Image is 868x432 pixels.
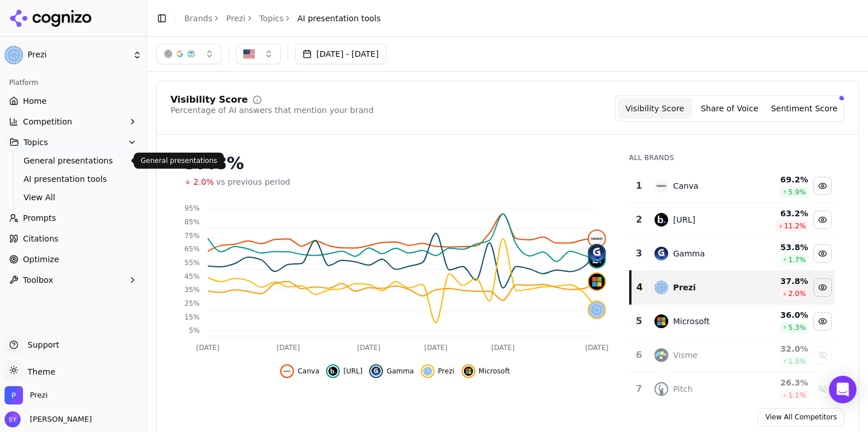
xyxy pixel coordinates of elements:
div: 1 [635,179,644,193]
tspan: [DATE] [424,344,448,352]
img: Stephanie Yu [5,411,21,427]
img: prezi [589,302,605,318]
span: 1.7 % [788,255,806,264]
span: Home [23,95,46,107]
a: General presentations [19,153,128,169]
img: canva [654,179,668,193]
span: Citations [23,233,59,244]
span: 2.0 % [788,289,806,298]
div: 69.2 % [756,174,808,185]
span: Prompts [23,212,56,224]
div: 4 [636,281,644,294]
img: US [243,48,255,60]
span: Competition [23,116,72,127]
div: 37.8 % [756,275,808,287]
button: Toolbox [5,271,142,289]
div: 6 [635,348,644,362]
tr: 4preziPrezi37.8%2.0%Hide prezi data [630,271,835,305]
tspan: [DATE] [357,344,381,352]
div: Platform [5,73,142,92]
div: All Brands [629,153,835,162]
div: Canva [673,180,698,192]
a: Optimize [5,250,142,268]
tspan: 25% [184,299,200,308]
a: Prompts [5,209,142,227]
tspan: [DATE] [585,344,609,352]
button: Hide gamma data [813,244,832,263]
tr: 7pitchPitch26.3%1.1%Show pitch data [630,372,835,406]
img: pitch [654,382,668,396]
button: Show pitch data [813,380,832,398]
span: Microsoft [479,367,510,376]
span: Canva [297,367,319,376]
button: Hide microsoft data [462,364,510,378]
tspan: 65% [184,245,200,253]
div: 2 [635,213,644,227]
span: View All [24,192,123,203]
span: Gamma [386,367,413,376]
tr: 6vismeVisme32.0%1.5%Show visme data [630,338,835,372]
img: prezi [423,367,432,376]
a: View All Competitors [758,408,844,426]
div: [URL] [673,214,695,225]
span: Toolbox [23,274,53,286]
span: 1.5 % [788,357,806,366]
span: AI presentation tools [297,13,381,24]
button: Hide microsoft data [813,312,832,330]
button: Show visme data [813,346,832,364]
a: AI presentation tools [19,171,128,187]
div: Visme [673,349,697,361]
span: 1.1 % [788,391,806,400]
span: [PERSON_NAME] [25,414,92,425]
button: Visibility Score [618,98,692,119]
button: Topics [5,133,142,151]
button: Hide prezi data [813,278,832,297]
tspan: 45% [184,273,200,281]
img: gamma [371,367,381,376]
tspan: 5% [189,326,200,334]
button: Share of Voice [692,98,767,119]
div: Pitch [673,383,692,395]
img: prezi [654,281,668,294]
span: Theme [23,367,55,376]
div: 7 [635,382,644,396]
button: Hide gamma data [369,364,413,378]
span: vs previous period [216,176,290,188]
img: Prezi [5,386,23,404]
a: Topics [259,13,284,24]
div: 3 [635,247,644,260]
div: Visibility Score [170,95,248,104]
tspan: 35% [184,286,200,294]
button: Competition [5,112,142,131]
span: 5.3 % [788,323,806,332]
nav: breadcrumb [184,13,381,24]
div: 53.8 % [756,242,808,253]
span: Prezi [30,390,48,400]
button: Hide canva data [280,364,319,378]
img: canva [589,231,605,247]
button: Sentiment Score [767,98,842,119]
a: View All [19,189,128,205]
tr: 1canvaCanva69.2%5.9%Hide canva data [630,169,835,203]
img: visme [654,348,668,362]
span: Topics [24,137,48,148]
a: Brands [184,14,212,23]
img: microsoft [464,367,473,376]
a: Prezi [226,13,246,24]
img: gamma [654,247,668,260]
button: [DATE] - [DATE] [295,44,386,64]
tspan: [DATE] [491,344,515,352]
a: Home [5,92,142,110]
div: 26.3 % [756,377,808,388]
img: canva [282,367,292,376]
span: Support [23,339,59,351]
p: General presentations [141,156,217,165]
tr: 5microsoftMicrosoft36.0%5.3%Hide microsoft data [630,305,835,338]
tspan: [DATE] [196,344,220,352]
span: 11.2 % [784,221,806,231]
span: AI presentation tools [24,173,123,185]
div: Percentage of AI answers that mention your brand [170,104,374,116]
button: Open user button [5,411,92,427]
span: 5.9 % [788,188,806,197]
div: Gamma [673,248,704,259]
